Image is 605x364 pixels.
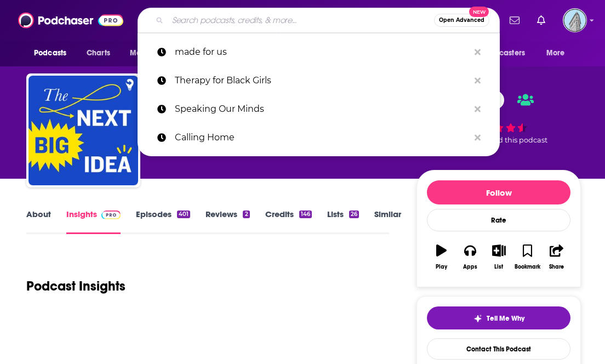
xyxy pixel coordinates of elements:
div: Search podcasts, credits, & more... [138,8,500,33]
a: InsightsPodchaser Pro [66,209,121,234]
span: Open Advanced [439,18,484,23]
h1: Podcast Insights [26,278,125,294]
a: made for us [138,38,500,66]
div: 2 [243,211,249,218]
a: Speaking Our Minds [138,95,500,123]
button: Show profile menu [563,8,587,32]
button: Play [427,237,455,277]
a: Charts [79,43,117,64]
p: Therapy for Black Girls [175,66,469,95]
a: Lists26 [327,209,359,234]
button: Apps [456,237,484,277]
button: Share [542,237,570,277]
a: Credits146 [265,209,312,234]
input: Search podcasts, credits, & more... [168,12,434,29]
img: Podchaser Pro [101,211,121,219]
div: Play [436,264,447,270]
a: About [26,209,51,234]
a: Show notifications dropdown [533,11,550,30]
div: Bookmark [515,264,540,270]
div: 26 [349,211,359,218]
button: open menu [122,43,183,64]
img: The Next Big Idea [28,76,138,185]
a: Calling Home [138,123,500,152]
img: Podchaser - Follow, Share and Rate Podcasts [18,10,123,31]
a: Therapy for Black Girls [138,66,500,95]
span: Podcasts [34,46,66,61]
button: open menu [539,43,579,64]
a: Similar [374,209,401,234]
span: rated this podcast [484,136,547,144]
button: List [484,237,513,277]
button: Follow [427,180,570,204]
p: Calling Home [175,123,469,152]
div: Rate [427,209,570,231]
a: Episodes401 [136,209,190,234]
a: Reviews2 [206,209,249,234]
p: made for us [175,38,469,66]
div: 146 [299,211,312,218]
p: Speaking Our Minds [175,95,469,123]
button: tell me why sparkleTell Me Why [427,306,570,329]
span: Tell Me Why [487,314,524,323]
button: Open AdvancedNew [434,14,489,27]
span: Monitoring [130,46,169,61]
a: Contact This Podcast [427,338,570,360]
div: Share [549,264,564,270]
div: List [494,264,503,270]
div: 401 [177,211,190,218]
span: New [469,7,489,17]
a: Show notifications dropdown [505,11,524,30]
span: Charts [87,46,110,61]
img: tell me why sparkle [473,314,482,323]
span: Logged in as FlatironBooks [563,8,587,32]
span: More [546,46,565,61]
button: open menu [465,43,541,64]
img: User Profile [563,8,587,32]
button: open menu [26,43,81,64]
button: Bookmark [513,237,542,277]
div: Apps [463,264,477,270]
